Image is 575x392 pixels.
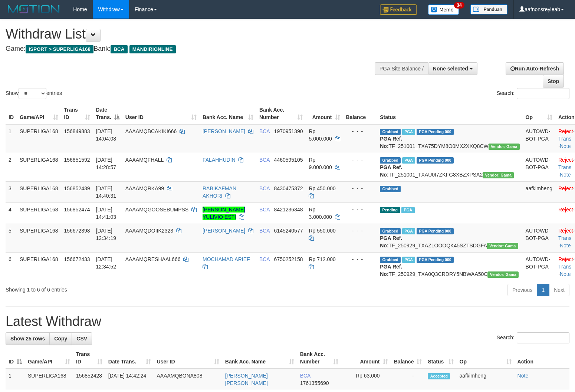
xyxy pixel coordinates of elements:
[558,256,573,262] a: Reject
[129,45,176,53] span: MANDIRIONLINE
[10,336,45,342] span: Show 25 rows
[515,347,569,369] th: Action
[517,332,569,343] input: Search:
[256,103,306,124] th: Bank Acc. Number: activate to sort column ascending
[346,185,374,192] div: - - -
[560,271,571,277] a: Note
[96,207,116,220] span: [DATE] 14:41:03
[377,153,522,181] td: TF_251001_TXAU0I7ZKFG8XBZXPSA2
[489,144,520,150] span: Vendor URL: https://trx31.1velocity.biz
[6,124,17,153] td: 1
[25,347,73,369] th: Game/API: activate to sort column ascending
[401,207,414,213] span: Marked by aafsoycanthlai
[309,207,332,220] span: Rp 3.000.000
[377,252,522,281] td: TF_250929_TXA0Q3CRDRY5NBWAA50C
[274,157,303,163] span: Copy 4460595105 to clipboard
[6,181,17,202] td: 3
[380,129,401,135] span: Grabbed
[417,129,454,135] span: PGA Pending
[558,185,573,191] a: Reject
[377,103,522,124] th: Status
[346,156,374,164] div: - - -
[380,164,402,178] b: PGA Ref. No:
[391,347,425,369] th: Balance: activate to sort column ascending
[96,128,116,142] span: [DATE] 14:04:08
[425,347,456,369] th: Status: activate to sort column ascending
[6,347,25,369] th: ID: activate to sort column descending
[19,88,46,99] select: Showentries
[6,4,62,15] img: MOTION_logo.png
[203,256,250,262] a: MOCHAMAD ARIEF
[6,45,376,53] h4: Game: Bank:
[64,256,90,262] span: 156672433
[6,224,17,252] td: 5
[457,347,515,369] th: Op: activate to sort column ascending
[73,347,105,369] th: Trans ID: activate to sort column ascending
[222,347,297,369] th: Bank Acc. Name: activate to sort column ascending
[560,243,571,248] a: Note
[375,62,428,75] div: PGA Site Balance /
[17,181,61,202] td: SUPERLIGA168
[6,369,25,390] td: 1
[497,88,569,99] label: Search:
[96,228,116,241] span: [DATE] 12:34:19
[203,157,236,163] a: FALAHHUDIN
[6,252,17,281] td: 6
[380,207,400,213] span: Pending
[72,332,92,345] a: CSV
[154,369,222,390] td: AAAAMQBONA808
[558,228,573,234] a: Reject
[200,103,256,124] th: Bank Acc. Name: activate to sort column ascending
[487,271,519,278] span: Vendor URL: https://trx31.1velocity.biz
[17,202,61,224] td: SUPERLIGA168
[497,332,569,343] label: Search:
[274,256,303,262] span: Copy 6750252158 to clipboard
[76,336,87,342] span: CSV
[428,373,450,379] span: Accepted
[203,207,245,220] a: [PERSON_NAME] YULIVIO ESTI
[380,257,401,263] span: Grabbed
[428,4,459,15] img: Button%20Memo.svg
[391,369,425,390] td: -
[343,103,377,124] th: Balance
[560,172,571,178] a: Note
[96,157,116,170] span: [DATE] 14:28:57
[402,157,415,164] span: Marked by aafsoycanthlai
[487,243,518,249] span: Vendor URL: https://trx31.1velocity.biz
[560,143,571,149] a: Note
[506,62,564,75] a: Run Auto-Refresh
[297,347,342,369] th: Bank Acc. Number: activate to sort column ascending
[203,185,236,199] a: RABIKAFMAN AKHORI
[6,103,17,124] th: ID
[428,62,477,75] button: None selected
[341,369,391,390] td: Rp 63,000
[402,257,415,263] span: Marked by aafsoycanthlai
[259,185,270,191] span: BCA
[125,128,177,134] span: AAAAMQBCAKIKI666
[380,235,402,248] b: PGA Ref. No:
[543,75,564,88] a: Stop
[154,347,222,369] th: User ID: activate to sort column ascending
[274,207,303,213] span: Copy 8421236348 to clipboard
[523,103,555,124] th: Op: activate to sort column ascending
[259,157,270,163] span: BCA
[225,373,268,386] a: [PERSON_NAME] [PERSON_NAME]
[17,224,61,252] td: SUPERLIGA168
[6,27,376,42] h1: Withdraw List
[111,45,127,53] span: BCA
[259,128,270,134] span: BCA
[517,88,569,99] input: Search:
[457,369,515,390] td: aafkimheng
[558,157,573,163] a: Reject
[558,128,573,134] a: Reject
[346,256,374,263] div: - - -
[17,124,61,153] td: SUPERLIGA168
[64,185,90,191] span: 156852439
[274,185,303,191] span: Copy 8430475372 to clipboard
[402,228,415,234] span: Marked by aafsoycanthlai
[309,256,335,262] span: Rp 712.000
[64,128,90,134] span: 156849883
[537,284,549,296] a: 1
[483,172,514,178] span: Vendor URL: https://trx31.1velocity.biz
[380,157,401,164] span: Grabbed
